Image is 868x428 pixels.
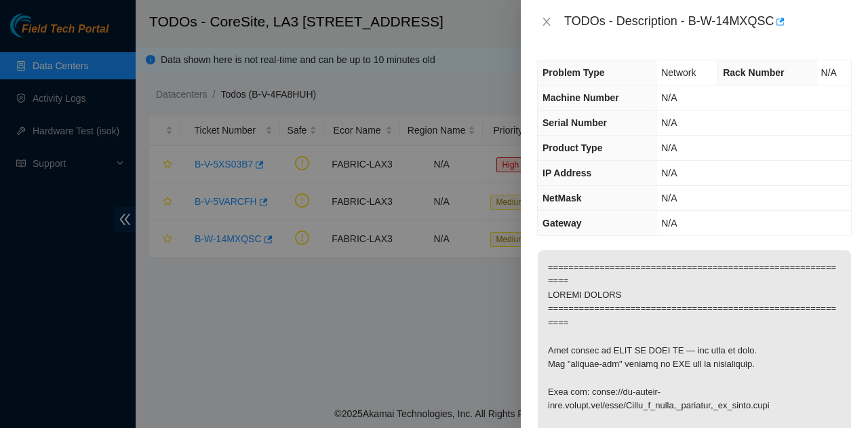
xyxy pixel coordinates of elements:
span: Gateway [542,218,582,229]
span: Problem Type [542,67,605,78]
span: IP Address [542,168,591,178]
span: N/A [661,168,677,178]
span: N/A [821,67,837,78]
span: N/A [661,142,677,153]
span: Serial Number [542,117,607,128]
span: close [541,16,552,27]
button: Close [537,16,556,28]
span: Product Type [542,142,602,153]
span: NetMask [542,193,582,203]
span: Rack Number [723,67,784,78]
span: N/A [661,92,677,103]
span: N/A [661,117,677,128]
span: N/A [661,193,677,203]
div: TODOs - Description - B-W-14MXQSC [564,11,852,33]
span: Network [661,67,696,78]
span: Machine Number [542,92,619,103]
span: N/A [661,218,677,229]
